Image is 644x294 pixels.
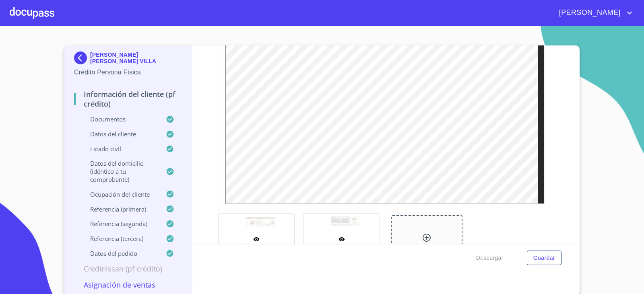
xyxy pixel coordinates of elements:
[74,190,166,198] p: Ocupación del Cliente
[74,51,182,68] div: [PERSON_NAME] [PERSON_NAME] VILLA
[473,251,507,265] button: Descargar
[74,68,182,77] p: Crédito Persona Física
[74,115,166,123] p: Documentos
[527,251,561,265] button: Guardar
[74,89,182,109] p: Información del cliente (PF crédito)
[74,280,182,290] p: Asignación de Ventas
[74,264,182,273] p: Credinissan (PF crédito)
[74,220,166,228] p: Referencia (segunda)
[74,51,90,64] img: Docupass spot blue
[553,6,625,19] span: [PERSON_NAME]
[74,205,166,213] p: Referencia (primera)
[74,145,166,153] p: Estado Civil
[74,130,166,138] p: Datos del cliente
[74,234,166,243] p: Referencia (tercera)
[533,253,555,263] span: Guardar
[90,51,182,64] p: [PERSON_NAME] [PERSON_NAME] VILLA
[476,253,504,263] span: Descargar
[74,249,166,257] p: Datos del pedido
[553,6,634,19] button: account of current user
[74,159,166,183] p: Datos del domicilio (idéntico a tu comprobante)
